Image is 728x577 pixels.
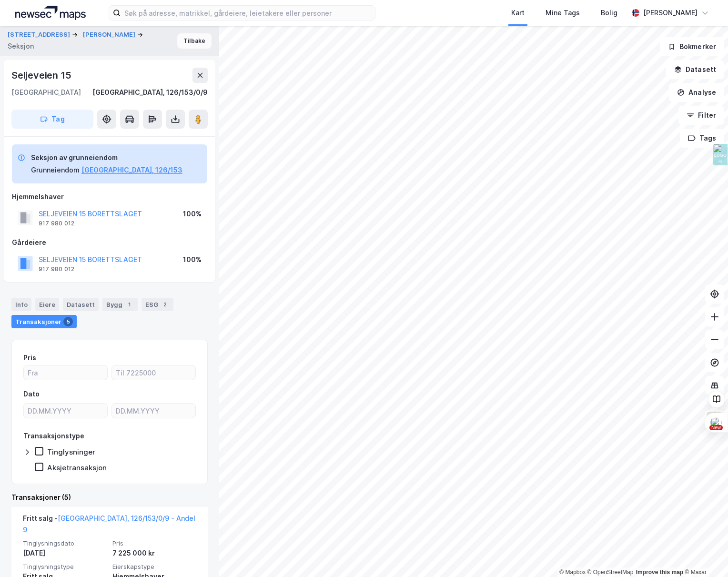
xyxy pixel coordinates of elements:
div: Aksjetransaksjon [47,463,107,472]
button: [GEOGRAPHIC_DATA], 126/153 [81,164,182,176]
button: [STREET_ADDRESS] [8,30,72,40]
input: Til 7225000 [112,365,195,380]
input: Fra [24,365,107,380]
div: Seksjon av grunneiendom [31,152,182,163]
div: [GEOGRAPHIC_DATA], 126/153/0/9 [92,87,208,98]
div: Tinglysninger [47,447,95,456]
button: Tilbake [177,33,212,49]
button: [PERSON_NAME] [83,30,137,40]
div: ESG [142,298,173,311]
div: Mine Tags [546,7,580,19]
button: Bokmerker [660,37,724,56]
button: Tags [680,129,724,148]
div: Fritt salg - [23,513,196,539]
div: 917 980 012 [39,220,74,227]
input: Søk på adresse, matrikkel, gårdeiere, leietakere eller personer [121,6,375,20]
img: logo.a4113a55bc3d86da70a041830d287a7e.svg [15,6,86,20]
div: Transaksjoner (5) [11,492,208,503]
button: Datasett [666,60,724,79]
div: Hjemmelshaver [12,191,207,202]
div: 100% [183,254,202,265]
button: Tag [11,110,93,129]
div: 7 225 000 kr [112,547,196,559]
a: Improve this map [636,569,683,576]
div: Grunneiendom [31,164,80,176]
iframe: Chat Widget [680,531,728,577]
div: 1 [124,300,134,309]
div: Pris [23,352,36,364]
div: Info [11,298,31,311]
div: 2 [160,300,170,309]
div: Bolig [601,7,617,19]
div: [PERSON_NAME] [643,7,698,19]
div: Datasett [63,298,99,311]
div: Eiere [35,298,59,311]
div: Kart [511,7,525,19]
div: 917 980 012 [39,265,74,273]
div: Seksjon [8,40,34,52]
div: Gårdeiere [12,237,207,248]
input: DD.MM.YYYY [112,404,195,418]
span: Tinglysningsdato [23,539,107,547]
a: Mapbox [559,569,586,576]
a: [GEOGRAPHIC_DATA], 126/153/0/9 - Andel 9 [23,514,195,534]
div: Bygg [102,298,138,311]
div: Transaksjonstype [23,430,84,442]
span: Tinglysningstype [23,563,107,571]
button: Analyse [669,83,724,102]
div: Dato [23,388,40,400]
input: DD.MM.YYYY [24,404,107,418]
div: Seljeveien 15 [11,68,73,83]
span: Pris [112,539,196,547]
button: Filter [678,106,724,125]
a: OpenStreetMap [587,569,634,576]
div: Transaksjoner [11,315,77,328]
div: 100% [183,208,202,220]
div: 5 [63,317,73,326]
div: [GEOGRAPHIC_DATA] [11,87,81,98]
div: [DATE] [23,547,107,559]
span: Eierskapstype [112,563,196,571]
